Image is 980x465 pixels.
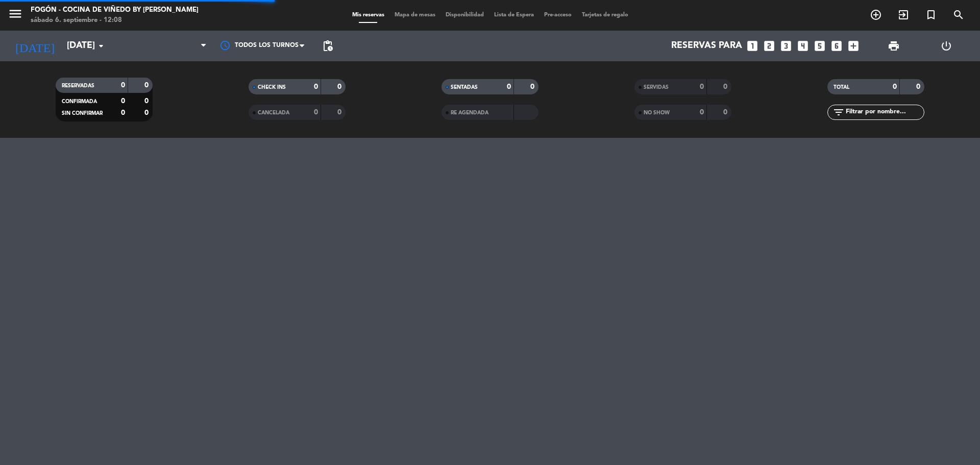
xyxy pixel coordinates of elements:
div: LOG OUT [920,31,972,61]
div: Fogón - Cocina de viñedo by [PERSON_NAME] [31,5,199,15]
i: looks_4 [796,39,810,53]
span: SERVIDAS [644,85,669,90]
span: Tarjetas de regalo [577,12,633,18]
strong: 0 [314,83,318,90]
strong: 0 [916,83,922,90]
strong: 0 [723,109,729,116]
strong: 0 [121,82,125,89]
span: TOTAL [834,85,849,90]
i: looks_3 [779,39,793,53]
strong: 0 [700,83,704,90]
i: looks_two [763,39,776,53]
strong: 0 [121,109,125,116]
i: arrow_drop_down [95,40,107,52]
span: Mapa de mesas [389,12,440,18]
strong: 0 [507,83,511,90]
i: power_settings_new [940,40,952,52]
strong: 0 [144,82,151,89]
span: NO SHOW [644,110,670,115]
i: add_box [847,39,860,53]
strong: 0 [530,83,536,90]
i: filter_list [832,106,845,118]
strong: 0 [723,83,729,90]
span: Pre-acceso [539,12,577,18]
input: Filtrar por nombre... [845,107,924,118]
span: SENTADAS [451,85,478,90]
i: exit_to_app [897,9,910,21]
i: looks_5 [813,39,826,53]
span: pending_actions [322,40,334,52]
span: SIN CONFIRMAR [62,111,103,116]
strong: 0 [337,109,344,116]
i: [DATE] [8,35,62,57]
span: Reservas para [671,41,742,51]
strong: 0 [144,109,151,116]
button: menu [8,6,23,25]
span: CANCELADA [258,110,289,115]
i: add_circle_outline [870,9,882,21]
strong: 0 [337,83,344,90]
div: sábado 6. septiembre - 12:08 [31,15,199,26]
i: search [952,9,965,21]
i: turned_in_not [925,9,937,21]
strong: 0 [700,109,704,116]
strong: 0 [314,109,318,116]
span: Lista de Espera [489,12,539,18]
i: menu [8,6,23,21]
span: CONFIRMADA [62,99,97,104]
span: RE AGENDADA [451,110,488,115]
strong: 0 [121,97,125,105]
i: looks_one [746,39,759,53]
span: CHECK INS [258,85,286,90]
strong: 0 [144,97,151,105]
i: looks_6 [830,39,843,53]
span: Disponibilidad [440,12,489,18]
span: Mis reservas [347,12,389,18]
span: RESERVADAS [62,83,94,88]
span: print [888,40,900,52]
strong: 0 [893,83,897,90]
